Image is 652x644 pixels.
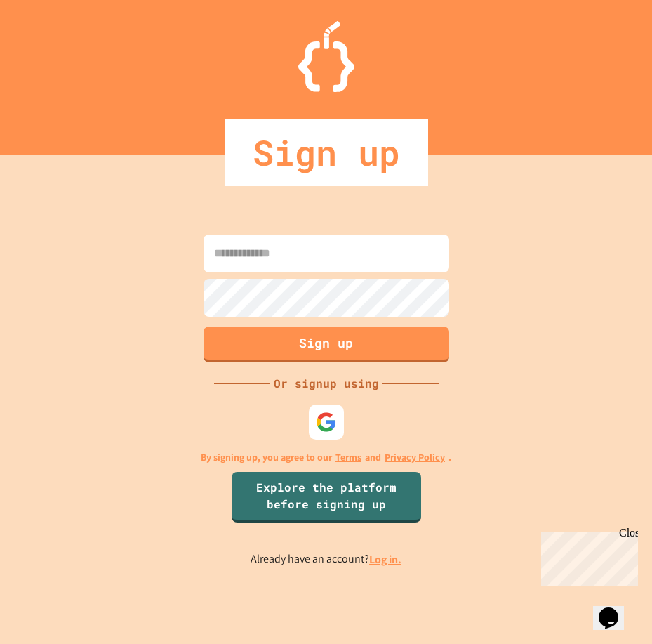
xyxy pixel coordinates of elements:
[316,412,337,433] img: google-icon.svg
[335,450,361,465] a: Terms
[270,375,382,392] div: Or signup using
[593,588,638,630] iframe: chat widget
[251,551,401,568] p: Already have an account?
[369,552,401,567] a: Log in.
[385,450,445,465] a: Privacy Policy
[298,21,354,92] img: Logo.svg
[204,327,449,362] button: Sign up
[535,527,638,586] iframe: chat widget
[6,6,97,89] div: Chat with us now!Close
[232,472,421,523] a: Explore the platform before signing up
[225,119,428,186] div: Sign up
[201,450,451,465] p: By signing up, you agree to our and .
